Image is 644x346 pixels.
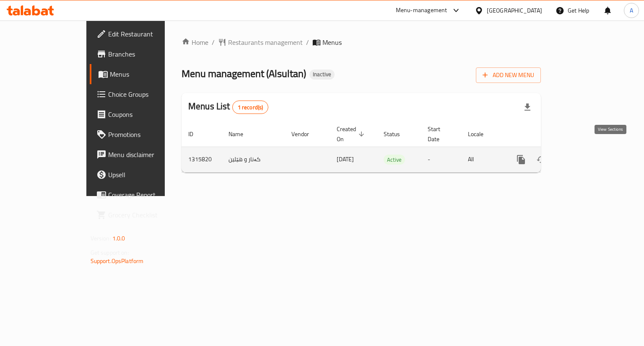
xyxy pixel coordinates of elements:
span: Inactive [309,71,335,78]
div: Menu-management [396,5,447,15]
table: enhanced table [182,121,598,173]
span: Get support on: [91,247,129,258]
span: Edit Restaurant [108,29,187,39]
span: Branches [108,49,187,59]
th: Actions [504,121,598,147]
span: Menus [110,69,187,79]
span: Restaurants management [228,37,303,47]
span: Created On [337,124,367,144]
span: Add New Menu [483,70,534,80]
span: Version: [91,233,111,244]
div: Export file [517,97,538,117]
span: 1.0.0 [112,233,125,244]
span: Menus [322,37,342,47]
span: Promotions [108,129,187,139]
div: Total records count [232,101,269,114]
a: Menus [90,64,194,84]
span: Locale [468,129,494,139]
a: Coupons [90,104,194,124]
span: Vendor [291,129,320,139]
span: Status [384,129,411,139]
span: ID [188,129,204,139]
a: Grocery Checklist [90,205,194,225]
li: / [212,37,215,47]
a: Promotions [90,124,194,145]
span: Coupons [108,109,187,119]
span: Grocery Checklist [108,210,187,220]
a: Home [182,37,208,47]
a: Edit Restaurant [90,24,194,44]
div: Inactive [309,70,335,80]
td: All [461,147,504,172]
td: کەنار و هێلین [222,147,285,172]
span: 1 record(s) [233,103,268,111]
div: [GEOGRAPHIC_DATA] [487,6,542,15]
a: Coverage Report [90,185,194,205]
a: Support.OpsPlatform [91,256,144,266]
a: Choice Groups [90,84,194,104]
a: Branches [90,44,194,64]
span: Start Date [428,124,451,144]
span: A [630,6,633,15]
button: more [511,150,531,170]
td: 1315820 [182,147,222,172]
li: / [306,37,309,47]
span: Active [384,155,405,165]
span: Menu management ( Alsultan ) [182,64,306,83]
a: Restaurants management [218,37,303,47]
span: [DATE] [337,154,354,165]
button: Add New Menu [476,67,541,83]
span: Coverage Report [108,190,187,200]
span: Choice Groups [108,89,187,99]
span: Name [229,129,254,139]
td: - [421,147,461,172]
a: Menu disclaimer [90,145,194,165]
a: Upsell [90,165,194,185]
nav: breadcrumb [182,37,541,47]
h2: Menus List [188,100,268,114]
span: Upsell [108,170,187,180]
span: Menu disclaimer [108,150,187,160]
